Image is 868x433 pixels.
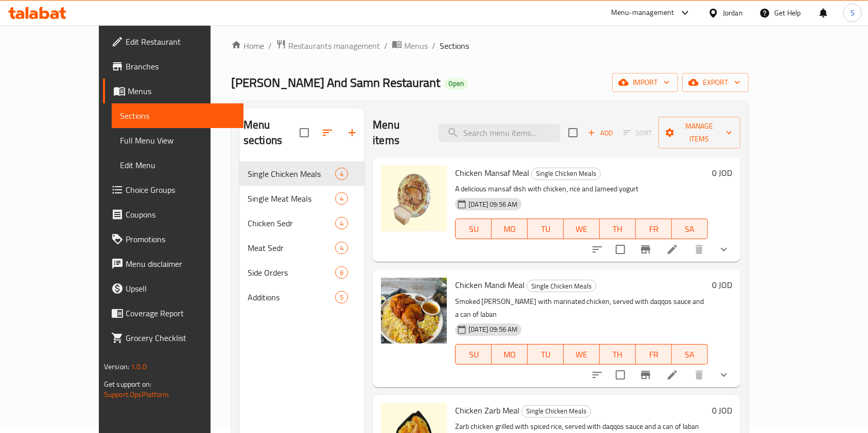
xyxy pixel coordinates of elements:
span: Select section [562,122,584,143]
span: SU [460,347,488,362]
span: Select section first [617,125,658,141]
span: WE [568,222,596,237]
span: Chicken Mansaf Meal [455,165,529,181]
button: show more [711,363,736,387]
div: Single Chicken Meals [522,405,591,418]
span: 1.0.0 [131,360,147,373]
button: sort-choices [585,363,610,387]
h2: Menu sections [244,117,300,148]
span: Open [444,79,468,88]
button: Add section [340,120,364,145]
span: Chicken Mandi Meal [455,277,525,293]
div: items [335,291,348,303]
span: Branches [126,60,236,73]
span: Upsell [126,282,236,295]
span: Sort sections [315,120,340,145]
h6: 0 JOD [712,166,732,180]
button: SU [455,219,492,239]
span: Side Orders [248,266,335,279]
span: Additions [248,291,335,303]
a: Menu disclaimer [103,251,244,276]
div: Single Meat Meals4 [239,186,364,211]
span: SA [676,222,704,237]
span: WE [568,347,596,362]
span: Add [586,127,614,139]
button: WE [564,219,600,239]
a: Choice Groups [103,177,244,202]
a: Coverage Report [103,301,244,326]
input: search [439,124,560,142]
span: Select all sections [293,122,315,143]
button: TU [528,344,564,365]
span: 6 [336,268,348,278]
h6: 0 JOD [712,403,732,418]
div: Additions5 [239,285,364,310]
span: Grocery Checklist [126,332,236,344]
span: S [850,7,855,19]
a: Edit Restaurant [103,29,244,54]
span: 5 [336,293,348,302]
span: Chicken Zarb Meal [455,403,519,418]
div: Single Chicken Meals [527,280,596,292]
div: items [335,217,348,229]
button: Branch-specific-item [633,237,658,262]
span: 4 [336,194,348,204]
button: SA [672,344,708,365]
div: Side Orders6 [239,260,364,285]
span: SU [460,222,488,237]
nav: breadcrumb [231,39,749,52]
button: import [612,73,678,92]
button: show more [711,237,736,262]
button: MO [492,344,528,365]
div: Meat Sedr4 [239,236,364,260]
span: FR [640,222,668,237]
a: Grocery Checklist [103,326,244,350]
span: TH [604,347,632,362]
a: Upsell [103,276,244,301]
span: Single Chicken Meals [527,280,596,292]
p: A delicious mansaf dish with chicken, rice and Jameed yogurt [455,183,708,195]
button: TU [528,219,564,239]
button: Branch-specific-item [633,363,658,387]
span: Sections [120,110,236,122]
span: Full Menu View [120,134,236,147]
span: FR [640,347,668,362]
li: / [384,40,388,52]
a: Home [231,40,264,52]
a: Support.OpsPlatform [104,388,169,401]
span: Single Meat Meals [248,192,335,205]
span: Restaurants management [288,40,380,52]
span: Sections [440,40,469,52]
span: Choice Groups [126,184,236,196]
div: Single Chicken Meals [248,168,335,180]
div: items [335,266,348,279]
button: FR [636,344,672,365]
img: Chicken Mandi Meal [381,278,447,344]
button: WE [564,344,600,365]
span: Menus [404,40,428,52]
span: Select to update [610,364,631,386]
a: Edit menu item [666,369,679,381]
span: Meat Sedr [248,242,335,254]
button: sort-choices [585,237,610,262]
div: items [335,168,348,180]
span: Promotions [126,233,236,245]
span: TH [604,222,632,237]
div: Menu-management [611,7,674,19]
div: Jordan [723,7,743,19]
h6: 0 JOD [712,278,732,292]
span: Single Chicken Meals [522,405,591,417]
span: 4 [336,169,348,179]
span: Version: [104,360,129,373]
a: Coupons [103,202,244,227]
button: SA [672,219,708,239]
span: Coupons [126,208,236,221]
span: 4 [336,219,348,228]
a: Menus [392,39,428,52]
div: Chicken Sedr4 [239,211,364,236]
span: [DATE] 09:56 AM [464,200,522,209]
span: MO [496,222,524,237]
h2: Menu items [373,117,426,148]
button: SU [455,344,492,365]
